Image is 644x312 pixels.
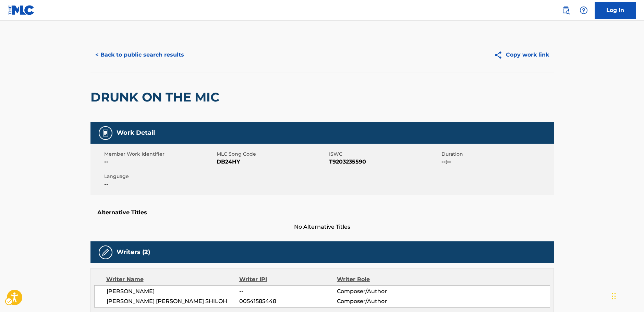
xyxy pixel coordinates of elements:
span: [PERSON_NAME] [107,287,240,296]
span: Member Work Identifier [104,151,215,158]
span: -- [104,180,215,188]
div: Writer Role [337,275,426,284]
img: search [562,6,570,14]
img: help [580,6,588,14]
img: MLC Logo [8,5,35,15]
span: Composer/Author [337,287,426,296]
span: --:-- [441,158,552,166]
iframe: Hubspot Iframe [610,279,644,312]
div: Drag [612,286,616,307]
h5: Writers (2) [117,248,150,256]
span: -- [239,287,337,296]
button: Copy work link [489,46,554,63]
img: Writers [101,248,110,256]
span: DB24HY [217,158,327,166]
img: Copy work link [494,51,506,59]
span: T9203235590 [329,158,440,166]
div: Chat Widget [610,279,644,312]
img: Work Detail [101,129,110,137]
span: [PERSON_NAME] [PERSON_NAME] SHILOH [107,297,240,305]
a: Log In [595,2,636,19]
div: Writer IPI [239,275,337,284]
span: No Alternative Titles [90,223,554,231]
h5: Alternative Titles [97,209,547,216]
div: Writer Name [106,275,240,284]
h2: DRUNK ON THE MIC [90,89,223,105]
span: -- [104,158,215,166]
span: 00541585448 [239,297,337,305]
span: Duration [441,151,552,158]
span: Language [104,173,215,180]
h5: Work Detail [117,129,155,137]
span: MLC Song Code [217,151,327,158]
span: Composer/Author [337,297,426,305]
span: ISWC [329,151,440,158]
button: < Back to public search results [90,46,189,63]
